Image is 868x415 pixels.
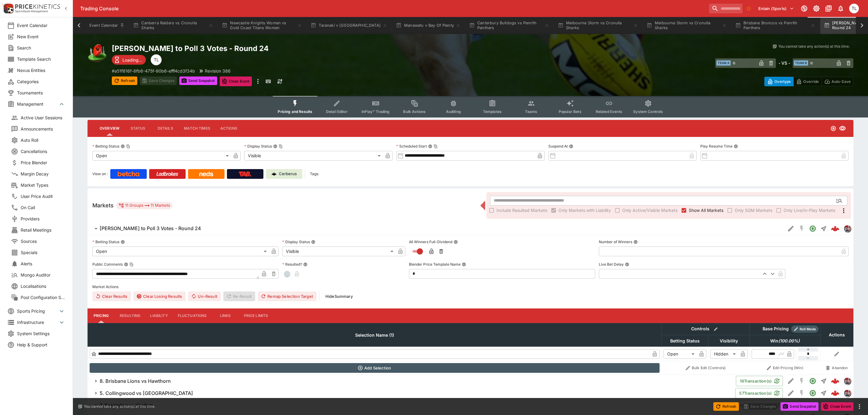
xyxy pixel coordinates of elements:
[818,376,829,386] button: Straight
[633,240,638,244] button: Number of Winners
[454,240,458,244] button: All Winners Full-Dividend
[622,207,678,213] span: Only Active/Visible Markets
[844,377,851,385] div: pricekinetics
[179,77,217,85] button: Send Snapshot
[124,262,128,267] button: Public CommentsCopy To Clipboard
[92,144,119,149] p: Betting Status
[785,388,796,399] button: Edit Detail
[86,17,128,34] button: Event Calendar
[21,260,65,267] span: Alerts
[84,404,155,409] p: You cannot take any action(s) at this time.
[403,109,426,114] span: Bulk Actions
[713,337,745,345] span: Visibility
[807,223,818,234] button: Open
[818,388,829,399] button: Straight
[17,101,58,107] span: Management
[839,125,846,132] svg: Visible
[599,262,624,267] p: Live Bet Delay
[525,109,537,114] span: Teams
[462,262,466,267] button: Blender Price Template Name
[272,172,276,176] img: Cerberus
[633,109,663,114] span: System Controls
[797,327,818,332] span: Roll Mode
[279,171,297,177] p: Cerberus
[100,225,201,232] h6: [PERSON_NAME] to Poll 3 Votes - Round 24
[764,77,853,86] div: Start From
[244,144,272,149] p: Display Status
[17,90,65,96] span: Tournaments
[713,402,739,411] button: Refresh
[434,144,438,148] button: Copy To Clipboard
[710,349,738,359] div: Hidden
[831,377,839,385] div: 69ba6766-70cc-4a36-a124-9d6b774cd046
[87,223,785,235] button: [PERSON_NAME] to Poll 3 Votes - Round 24
[785,376,796,386] button: Edit Detail
[21,249,65,256] span: Specials
[744,4,753,13] button: No Bookmarks
[734,144,738,148] button: Play Resume Time
[803,78,819,85] p: Override
[409,262,461,267] p: Blender Price Template Name
[21,193,65,199] span: User Price Audit
[844,378,851,384] img: pricekinetics
[179,121,215,136] button: Match Times
[239,308,273,323] button: Price Limits
[254,77,262,86] button: more
[799,3,810,14] button: Connected to PK
[307,17,391,34] button: Taranaki v [GEOGRAPHIC_DATA]
[322,291,356,301] button: HideSummary
[2,2,14,15] img: PriceKinetics Logo
[218,17,306,34] button: Newcastle Knights Women vs Gold Coast Titans Women
[807,388,818,399] button: Open
[849,4,859,13] div: Trent Lewis
[844,389,851,397] div: pricekinetics
[87,44,107,63] img: australian_rules.png
[21,216,65,222] span: Providers
[303,262,307,267] button: Resulted?
[554,17,642,34] button: Melbourne Storm vs Cronulla Sharks
[92,151,231,161] div: Open
[273,96,668,117] div: Event type filters
[215,121,242,136] button: Actions
[282,262,302,267] p: Resulted?
[348,332,401,339] span: Selection Name (1)
[121,144,125,148] button: Betting StatusCopy To Clipboard
[661,323,750,335] th: Controls
[822,363,851,373] button: Abandon
[844,390,851,396] img: pricekinetics
[17,342,65,348] span: Help & Support
[709,4,743,13] input: search
[829,223,841,235] a: 8db06abd-c91c-4446-be8e-75e6fd0d3c19
[835,3,846,14] button: Notifications
[781,402,818,411] button: Send Snapshot
[751,363,818,373] button: Edit Pricing (Win)
[100,390,193,396] h6: 5. Collingwood vs [GEOGRAPHIC_DATA]
[396,144,427,149] p: Scheduled Start
[755,4,798,13] button: Select Tenant
[465,17,553,34] button: Canterbury Bulldogs vs Penrith Panthers
[829,387,841,399] a: 6db49ba9-75e8-450c-bb08-508679e99d5f
[122,57,142,63] p: Loading...
[811,3,822,14] button: Toggle light/dark mode
[21,227,65,233] span: Retail Meetings
[282,239,310,244] p: Display Status
[21,204,65,211] span: On Call
[258,291,317,301] button: Remap Selection Target
[428,144,432,148] button: Scheduled StartCopy To Clipboard
[821,402,853,411] button: Close Event
[559,109,582,114] span: Popular Bets
[220,77,252,86] button: Close Event
[212,308,239,323] button: Links
[496,207,547,213] span: Include Resulted Markets
[409,239,452,244] p: All Winners Full-Dividend
[188,291,221,301] button: Un-Result
[362,109,389,114] span: InPlay™ Trading
[15,4,60,9] img: PriceKinetics
[763,337,806,345] span: Win(100.00%)
[17,308,58,314] span: Sports Pricing
[764,77,794,86] button: Overtype
[643,17,730,34] button: Melbourne Storm vs Cronulla Sharks
[856,403,863,410] button: more
[118,202,170,209] div: 11 Groups 11 Markets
